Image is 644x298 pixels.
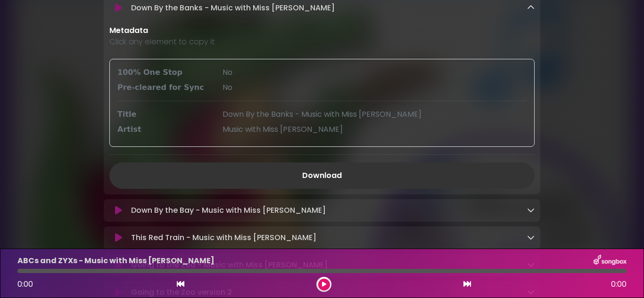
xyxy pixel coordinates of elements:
[17,279,33,290] span: 0:00
[611,279,627,290] span: 0:00
[131,2,335,14] p: Down By the Banks - Music with Miss [PERSON_NAME]
[131,205,326,216] p: Down By the Bay - Music with Miss [PERSON_NAME]
[109,162,535,189] a: Download
[223,109,421,120] span: Down By the Banks - Music with Miss [PERSON_NAME]
[112,124,217,135] div: Artist
[112,82,217,93] div: Pre-cleared for Sync
[594,255,627,267] img: songbox-logo-white.png
[223,82,232,93] span: No
[223,67,232,78] span: No
[112,67,217,78] div: 100% One Stop
[112,109,217,120] div: Title
[17,255,215,266] p: ABCs and ZYXs - Music with Miss [PERSON_NAME]
[223,124,343,135] span: Music with Miss [PERSON_NAME]
[131,232,316,243] p: This Red Train - Music with Miss [PERSON_NAME]
[109,36,535,48] p: Click any element to copy it
[109,25,535,36] p: Metadata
